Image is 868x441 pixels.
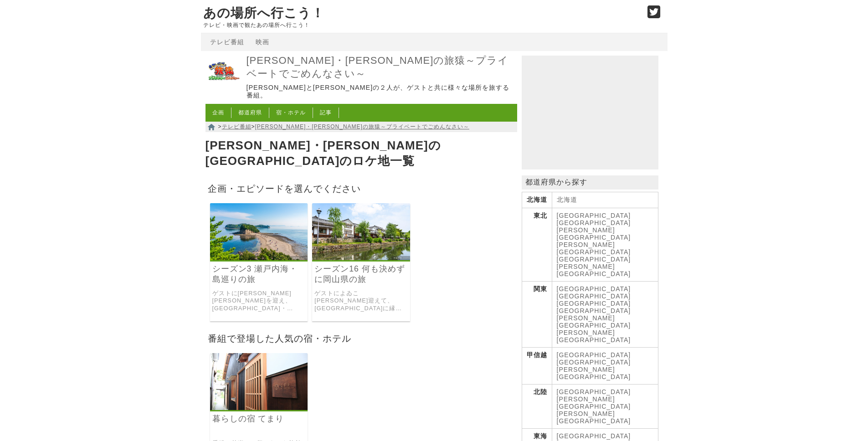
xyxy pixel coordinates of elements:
p: テレビ・映画で観たあの場所へ行こう！ [203,22,638,28]
a: [GEOGRAPHIC_DATA] [557,359,631,366]
a: 東野・岡村の旅猿～プライベートでごめんなさい～ シーズン3 瀬戸内海・島巡りの旅 [210,254,308,262]
a: [PERSON_NAME]・[PERSON_NAME]の旅猿～プライベートでごめんなさい～ [255,123,469,130]
img: 東野・岡村の旅猿～プライベートでごめんなさい～ シーズン16 何も決めずに岡山県の旅 [312,203,410,260]
a: [GEOGRAPHIC_DATA] [557,432,631,440]
a: [PERSON_NAME]・[PERSON_NAME]の旅猿～プライベートでごめんなさい～ [247,54,515,80]
nav: > > [205,122,517,132]
a: [GEOGRAPHIC_DATA] [557,388,631,395]
a: [GEOGRAPHIC_DATA] [557,219,631,226]
a: 東野・岡村の旅猿～プライベートでごめんなさい～ シーズン16 何も決めずに岡山県の旅 [312,254,410,262]
a: Twitter (@go_thesights) [647,11,661,19]
th: 甲信越 [522,348,552,385]
a: ゲストによゐこ[PERSON_NAME]迎えて、[GEOGRAPHIC_DATA]に縁もゆかりもない旅猿[PERSON_NAME]が、１泊２日で勝手に[PERSON_NAME]の魅力をＰＲした旅。 [314,290,408,313]
iframe: Advertisement [522,56,658,169]
a: [GEOGRAPHIC_DATA] [557,300,631,307]
a: 北海道 [557,196,577,203]
a: 企画 [212,109,224,116]
a: [PERSON_NAME][GEOGRAPHIC_DATA] [557,226,631,241]
a: [PERSON_NAME][GEOGRAPHIC_DATA] [557,314,631,329]
a: 都道府県 [238,109,262,116]
h1: [PERSON_NAME]・[PERSON_NAME]の[GEOGRAPHIC_DATA]のロケ地一覧 [205,136,517,171]
a: テレビ番組 [210,38,244,46]
a: シーズン16 何も決めずに岡山県の旅 [314,264,408,285]
a: [PERSON_NAME] [557,329,615,336]
a: あの場所へ行こう！ [203,6,324,20]
a: テレビ番組 [222,123,252,130]
a: 暮らしの宿 てまり [210,404,308,411]
th: 東北 [522,208,552,282]
a: [PERSON_NAME][GEOGRAPHIC_DATA] [557,241,631,256]
a: 宿・ホテル [276,109,306,116]
a: 記事 [320,109,332,116]
h2: 企画・エピソードを選んでください [205,180,517,196]
a: ゲストに[PERSON_NAME][PERSON_NAME]を迎え、[GEOGRAPHIC_DATA]・[PERSON_NAME]を出発して[GEOGRAPHIC_DATA]の10の島々を巡る旅。 [212,290,306,313]
img: 東野・岡村の旅猿～プライベートでごめんなさい～ シーズン3 瀬戸内海・島巡りの旅 [210,203,308,260]
a: 映画 [256,38,269,46]
a: [GEOGRAPHIC_DATA] [557,285,631,292]
th: 北陸 [522,385,552,429]
a: [GEOGRAPHIC_DATA] [557,351,631,359]
a: [PERSON_NAME][GEOGRAPHIC_DATA] [557,366,631,380]
a: [GEOGRAPHIC_DATA] [557,336,631,344]
p: [PERSON_NAME]と[PERSON_NAME]の２人が、ゲストと共に様々な場所を旅する番組。 [247,84,515,100]
img: 暮らしの宿 てまり [210,353,308,410]
a: 東野・岡村の旅猿～プライベートでごめんなさい～ [205,83,242,91]
a: [GEOGRAPHIC_DATA] [557,307,631,314]
a: [GEOGRAPHIC_DATA] [557,212,631,219]
a: [PERSON_NAME][GEOGRAPHIC_DATA] [557,395,631,410]
a: 暮らしの宿 てまり [212,414,306,424]
th: 関東 [522,282,552,348]
a: シーズン3 瀬戸内海・島巡りの旅 [212,264,306,285]
th: 北海道 [522,192,552,208]
a: [GEOGRAPHIC_DATA] [557,256,631,263]
a: [PERSON_NAME][GEOGRAPHIC_DATA] [557,263,631,277]
a: [GEOGRAPHIC_DATA] [557,292,631,300]
img: 東野・岡村の旅猿～プライベートでごめんなさい～ [205,53,242,90]
p: 都道府県から探す [522,175,658,190]
a: [PERSON_NAME][GEOGRAPHIC_DATA] [557,410,631,425]
h2: 番組で登場した人気の宿・ホテル [205,330,517,346]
